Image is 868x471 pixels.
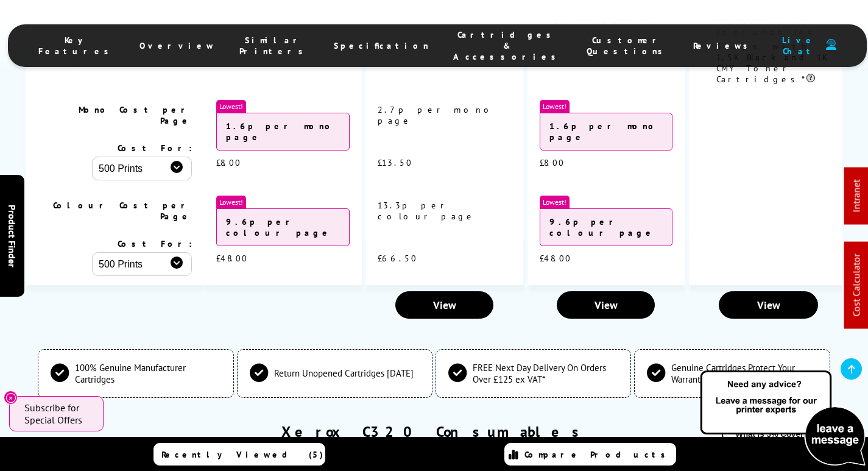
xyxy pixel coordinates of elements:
[395,291,493,319] a: View
[378,104,496,126] span: 2.7p per mono page
[433,298,456,312] span: View
[557,291,655,319] a: View
[719,291,818,319] a: View
[850,180,863,213] a: Intranet
[540,157,565,168] span: £8.00
[281,422,587,441] a: Xerox C320 Consumables
[139,40,215,51] span: Overview
[540,100,570,113] span: Lowest!
[38,35,115,57] span: Key Features
[697,369,868,469] img: Open Live Chat window
[757,298,780,312] span: View
[75,362,221,385] span: 100% Genuine Manufacturer Cartridges
[453,29,562,62] span: Cartridges & Accessories
[693,40,754,51] span: Reviews
[118,238,192,249] span: Cost For:
[216,157,241,168] span: £8.00
[118,143,192,154] span: Cost For:
[334,40,429,51] span: Specification
[216,253,248,264] span: £48.00
[540,253,571,264] span: £48.00
[216,208,350,246] div: 9.6p per colour page
[153,443,325,466] a: Recently Viewed (5)
[24,402,91,426] span: Subscribe for Special Offers
[778,35,820,57] span: Live Chat
[4,391,18,405] button: Close
[378,253,417,264] span: £66.50
[216,100,246,113] span: Lowest!
[504,443,676,466] a: Compare Products
[850,254,863,317] a: Cost Calculator
[79,104,192,126] span: Mono Cost per Page
[53,200,192,222] span: Colour Cost per Page
[587,35,669,57] span: Customer Questions
[524,449,672,460] span: Compare Products
[540,196,570,208] span: Lowest!
[378,157,412,168] span: £13.50
[595,298,618,312] span: View
[216,196,246,208] span: Lowest!
[216,113,350,151] div: 1.6p per mono page
[378,200,476,222] span: 13.3p per colour page
[6,204,18,267] span: Product Finder
[671,362,817,385] span: Genuine Cartridges Protect Your Warranty
[161,449,323,460] span: Recently Viewed (5)
[540,208,673,246] div: 9.6p per colour page
[826,39,836,51] img: user-headset-duotone.svg
[473,362,618,385] span: FREE Next Day Delivery On Orders Over £125 ex VAT*
[274,367,414,379] span: Return Unopened Cartridges [DATE]
[540,113,673,151] div: 1.6p per mono page
[239,35,309,57] span: Similar Printers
